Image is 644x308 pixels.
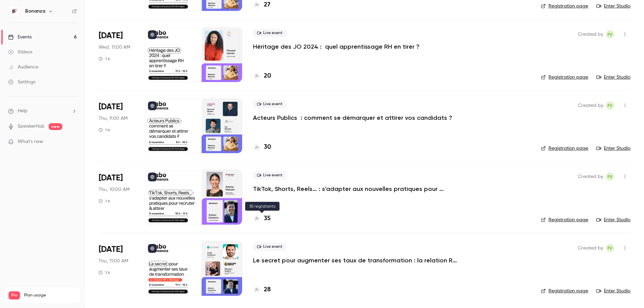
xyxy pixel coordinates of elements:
[253,171,287,179] span: Live event
[606,101,614,110] span: Fabio Vilarinho
[253,256,457,264] a: Le secret pour augmenter ses taux de transformation : la relation RH x Manager
[264,71,271,81] h4: 20
[99,186,130,193] span: Thu, 10:00 AM
[99,56,110,62] div: 1 h
[99,241,134,296] div: Nov 6 Thu, 11:00 AM (Europe/Paris)
[541,74,588,81] a: Registration page
[608,30,612,38] span: FV
[24,293,77,298] span: Plan usage
[596,74,630,81] a: Enter Studio
[49,123,62,130] span: new
[253,143,271,152] a: 30
[99,244,123,255] span: [DATE]
[253,185,457,193] a: TikTok, Shorts, Reels… : s’adapter aux nouvelles pratiques pour recruter & attirer
[18,108,28,115] span: Help
[99,101,123,112] span: [DATE]
[253,71,271,81] a: 20
[541,216,588,223] a: Registration page
[264,143,271,152] h4: 30
[253,114,452,122] a: Acteurs Publics : comment se démarquer et attirer vos candidats ?
[578,173,603,181] span: Created by
[541,3,588,10] a: Registration page
[8,79,35,85] div: Settings
[578,30,603,38] span: Created by
[608,244,612,252] span: FV
[253,43,420,51] a: Héritage des JO 2024 : quel apprentissage RH en tirer ?
[608,101,612,110] span: FV
[18,138,43,145] span: What's new
[253,0,270,10] a: 27
[8,64,38,70] div: Audience
[69,139,77,145] iframe: Noticeable Trigger
[606,173,614,181] span: Fabio Vilarinho
[9,291,20,299] span: Pro
[541,145,588,152] a: Registration page
[264,214,271,223] h4: 35
[606,244,614,252] span: Fabio Vilarinho
[8,34,32,40] div: Events
[596,145,630,152] a: Enter Studio
[99,198,110,204] div: 1 h
[608,173,612,181] span: FV
[99,44,130,51] span: Wed, 11:00 AM
[99,173,123,183] span: [DATE]
[99,170,134,224] div: Nov 6 Thu, 10:00 AM (Europe/Paris)
[8,108,77,115] li: help-dropdown-opener
[253,243,287,251] span: Live event
[264,0,270,10] h4: 27
[596,216,630,223] a: Enter Studio
[578,244,603,252] span: Created by
[596,3,630,10] a: Enter Studio
[99,270,110,275] div: 1 h
[99,115,128,122] span: Thu, 9:00 AM
[18,123,45,130] a: SpeakerHub
[541,288,588,294] a: Registration page
[253,29,287,37] span: Live event
[596,288,630,294] a: Enter Studio
[99,127,110,133] div: 1 h
[264,285,271,294] h4: 28
[253,285,271,294] a: 28
[99,258,128,264] span: Thu, 11:00 AM
[99,30,123,41] span: [DATE]
[253,100,287,108] span: Live event
[25,8,45,15] h6: Bonanza
[99,28,134,82] div: Nov 5 Wed, 11:00 AM (Europe/Paris)
[99,99,134,153] div: Nov 6 Thu, 9:00 AM (Europe/Paris)
[578,101,603,110] span: Created by
[8,49,32,55] div: Videos
[253,214,271,223] a: 35
[9,6,19,17] img: Bonanza
[606,30,614,38] span: Fabio Vilarinho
